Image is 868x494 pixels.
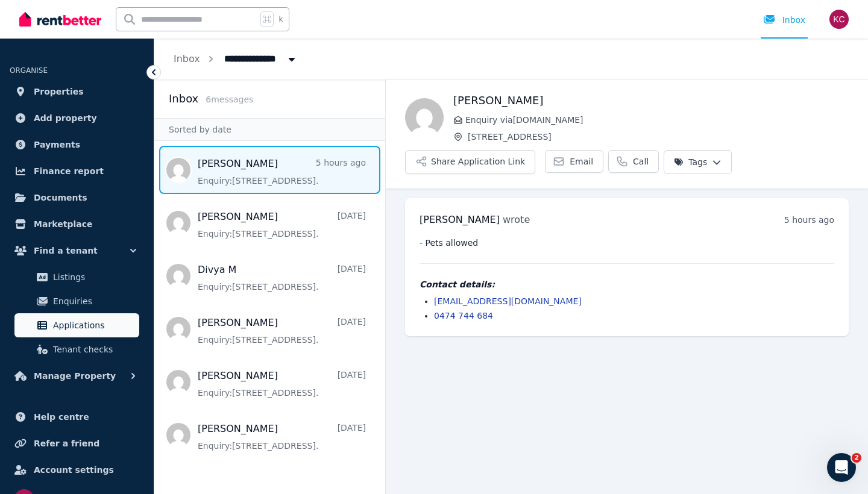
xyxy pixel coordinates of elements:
button: Find a tenant [10,239,144,263]
span: Find a tenant [34,243,98,258]
div: Sorted by date [154,118,385,141]
span: Payments [34,137,80,152]
span: Marketplace [34,217,92,231]
a: Email [545,150,603,173]
span: Tenant checks [53,342,134,357]
span: [STREET_ADDRESS] [468,131,849,143]
a: 0474 744 684 [434,311,493,320]
a: Documents [10,186,144,210]
h2: Inbox [169,90,198,107]
span: Documents [34,190,87,205]
a: Marketplace [10,212,144,236]
pre: - Pets allowed [420,237,834,249]
nav: Breadcrumb [154,39,317,80]
span: Help centre [34,410,89,424]
span: Enquiry via [DOMAIN_NAME] [465,114,849,126]
span: Manage Property [34,369,116,383]
span: Email [570,155,593,167]
span: Finance report [34,164,104,178]
a: Call [608,150,659,173]
a: [EMAIL_ADDRESS][DOMAIN_NAME] [434,296,582,306]
span: ORGANISE [10,66,48,75]
a: [PERSON_NAME][DATE]Enquiry:[STREET_ADDRESS]. [198,210,366,240]
img: Kylie Cochrane [829,10,849,29]
span: Add property [34,111,97,125]
span: 6 message s [206,95,253,104]
span: Listings [53,270,134,284]
a: Finance report [10,159,144,183]
button: Manage Property [10,364,144,388]
a: Account settings [10,458,144,482]
button: Tags [664,150,732,174]
span: Properties [34,84,84,99]
span: Enquiries [53,294,134,308]
span: k [278,14,283,24]
span: Refer a friend [34,436,99,451]
a: Properties [10,80,144,104]
a: Help centre [10,405,144,429]
a: Applications [14,313,139,337]
a: [PERSON_NAME][DATE]Enquiry:[STREET_ADDRESS]. [198,369,366,399]
a: [PERSON_NAME][DATE]Enquiry:[STREET_ADDRESS]. [198,316,366,346]
a: Divya M[DATE]Enquiry:[STREET_ADDRESS]. [198,263,366,293]
h4: Contact details: [420,278,834,290]
span: Account settings [34,463,114,477]
div: Inbox [763,14,805,26]
a: [PERSON_NAME]5 hours agoEnquiry:[STREET_ADDRESS]. [198,157,366,187]
a: Listings [14,265,139,289]
iframe: Intercom live chat [827,453,856,482]
img: RentBetter [19,10,101,28]
span: Applications [53,318,134,333]
span: 2 [852,453,861,463]
h1: [PERSON_NAME] [453,92,849,109]
a: [PERSON_NAME][DATE]Enquiry:[STREET_ADDRESS]. [198,422,366,452]
span: [PERSON_NAME] [420,214,500,225]
time: 5 hours ago [784,215,834,225]
span: Call [633,155,649,167]
a: Payments [10,133,144,157]
a: Refer a friend [10,431,144,455]
a: Inbox [174,53,200,64]
a: Tenant checks [14,337,139,361]
nav: Message list [154,141,385,464]
button: Share Application Link [405,150,535,174]
span: wrote [503,214,530,225]
span: Tags [674,156,707,168]
a: Enquiries [14,289,139,313]
img: Samantha Brand [405,98,444,137]
a: Add property [10,106,144,130]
